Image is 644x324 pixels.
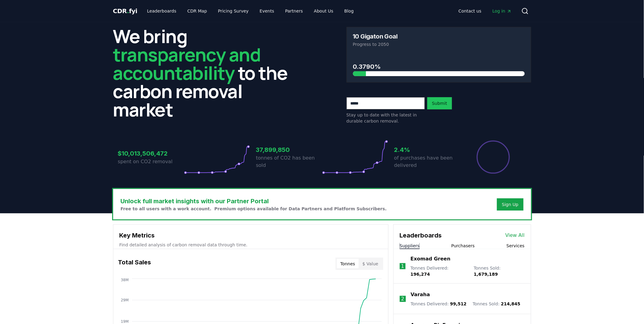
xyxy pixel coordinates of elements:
button: $ Value [359,259,382,269]
p: Free to all users with a work account. Premium options available for Data Partners and Platform S... [121,206,387,212]
a: Exomad Green [410,255,451,263]
h3: Unlock full market insights with our Partner Portal [121,197,387,206]
button: Sign Up [497,198,523,211]
tspan: 19M [121,319,129,324]
h3: Key Metrics [120,231,382,240]
p: of purchases have been delivered [394,154,460,169]
button: Purchasers [451,243,475,249]
span: CDR fyi [113,7,138,15]
p: Tonnes Delivered : [411,301,467,307]
button: Submit [427,97,452,109]
button: Tonnes [337,259,359,269]
a: CDR.fyi [113,7,138,15]
a: CDR Map [182,6,212,17]
tspan: 29M [121,298,129,302]
nav: Main [454,6,516,17]
h3: Leaderboards [400,231,442,240]
span: . [127,7,129,15]
h3: 2.4% [394,145,460,154]
a: Pricing Survey [213,6,253,17]
button: Suppliers [400,243,420,249]
a: Events [255,6,279,17]
h3: 0.3790% [353,62,525,71]
h3: Total Sales [118,258,151,270]
button: Services [506,243,524,249]
a: Log in [488,6,516,17]
span: Log in [492,8,511,14]
h3: 10 Gigaton Goal [353,33,398,39]
a: Contact us [454,6,486,17]
p: Tonnes Sold : [474,265,524,277]
h3: 37,899,850 [256,145,322,154]
a: View All [506,232,525,239]
nav: Main [142,6,359,17]
h3: $10,013,506,472 [118,149,184,158]
a: About Us [309,6,338,17]
span: 1,679,189 [474,272,498,277]
a: Varaha [411,291,430,298]
p: Progress to 2050 [353,41,525,47]
span: 99,512 [450,301,467,306]
p: Stay up to date with the latest in durable carbon removal. [347,112,425,124]
span: transparency and accountability [113,42,261,85]
tspan: 38M [121,278,129,282]
p: Tonnes Sold : [473,301,521,307]
span: 196,274 [410,272,430,277]
h2: We bring to the carbon removal market [113,27,298,119]
a: Sign Up [502,201,518,208]
a: Partners [280,6,308,17]
p: tonnes of CO2 has been sold [256,154,322,169]
p: 1 [401,263,404,270]
p: 2 [401,295,404,303]
a: Leaderboards [142,6,181,17]
p: Find detailed analysis of carbon removal data through time. [120,242,382,248]
p: spent on CO2 removal [118,158,184,165]
a: Blog [340,6,359,17]
p: Tonnes Delivered : [410,265,468,277]
span: 214,845 [501,301,521,306]
div: Percentage of sales delivered [476,140,510,174]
